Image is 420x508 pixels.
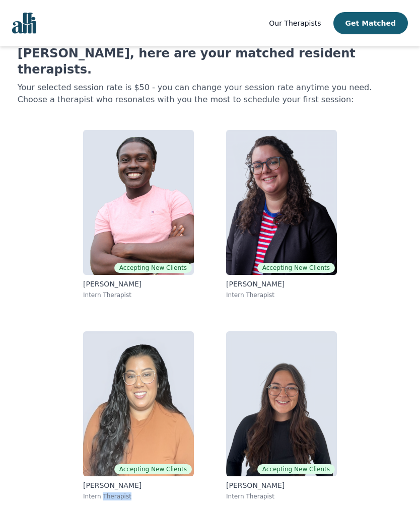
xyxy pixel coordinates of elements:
[83,331,194,476] img: Christina Persaud
[83,291,194,299] p: Intern Therapist
[12,13,36,34] img: alli logo
[114,464,192,474] span: Accepting New Clients
[226,480,337,490] p: [PERSON_NAME]
[218,122,345,307] a: Cayley HansonAccepting New Clients[PERSON_NAME]Intern Therapist
[114,263,192,273] span: Accepting New Clients
[18,45,403,78] h1: [PERSON_NAME], here are your matched resident therapists.
[226,492,337,500] p: Intern Therapist
[226,291,337,299] p: Intern Therapist
[269,19,321,27] span: Our Therapists
[83,279,194,289] p: [PERSON_NAME]
[269,17,321,29] a: Our Therapists
[226,130,337,275] img: Cayley Hanson
[83,130,194,275] img: Anthony Kusi
[83,480,194,490] p: [PERSON_NAME]
[75,122,202,307] a: Anthony KusiAccepting New Clients[PERSON_NAME]Intern Therapist
[257,263,335,273] span: Accepting New Clients
[333,12,408,34] button: Get Matched
[83,492,194,500] p: Intern Therapist
[226,331,337,476] img: Haile Mcbride
[257,464,335,474] span: Accepting New Clients
[226,279,337,289] p: [PERSON_NAME]
[18,82,403,106] p: Your selected session rate is $50 - you can change your session rate anytime you need. Choose a t...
